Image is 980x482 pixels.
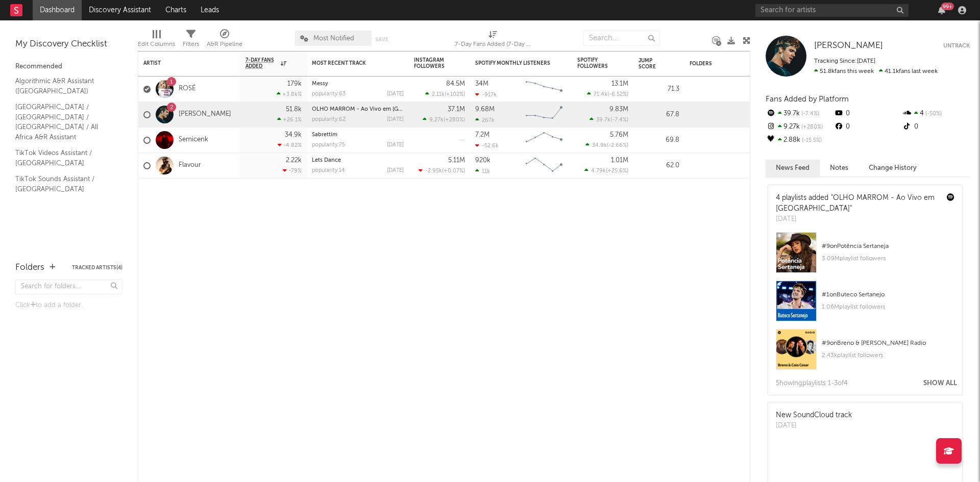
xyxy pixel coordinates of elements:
a: TikTok Videos Assistant / [GEOGRAPHIC_DATA] [15,147,112,168]
div: Folders [690,61,766,67]
div: -917k [475,91,497,98]
div: [DATE] [387,91,404,97]
div: -4.82 % [278,142,302,148]
div: Filters [183,38,199,50]
div: Most Recent Track [312,60,388,66]
a: Lets Dance [312,158,341,163]
div: Recommended [15,61,122,73]
div: Instagram Followers [414,57,450,69]
a: Semicenk [179,136,208,144]
span: -2.66 % [608,143,627,148]
div: 3.09M playlist followers [822,252,954,265]
div: 39.7k [766,107,834,120]
div: 9.27k [766,120,834,134]
div: 9.83M [609,106,628,113]
span: Fans Added by Platform [766,95,849,103]
span: 41.1k fans last week [814,68,938,74]
div: 0 [834,107,901,120]
div: popularity: 63 [312,91,346,97]
div: +26.1 % [277,116,302,123]
div: -79 % [283,167,302,174]
span: [PERSON_NAME] [814,41,883,50]
div: ( ) [584,167,628,174]
div: ( ) [419,167,465,174]
button: Untrack [943,41,970,51]
div: +3.8k % [277,91,302,97]
div: 51.8k [286,106,302,113]
div: Click to add a folder. [15,299,122,312]
div: 920k [475,157,491,164]
button: News Feed [766,160,820,176]
a: #9onBreno & [PERSON_NAME] Radio2.43kplaylist followers [768,329,962,377]
span: +280 % [445,117,463,123]
div: 2.43k playlist followers [822,349,954,362]
a: [GEOGRAPHIC_DATA] / [GEOGRAPHIC_DATA] / [GEOGRAPHIC_DATA] / All Africa A&R Assistant [15,102,112,142]
span: -15.5 % [800,138,822,143]
button: Show All [923,380,957,387]
div: Folders [15,262,44,274]
div: 4 playlists added [776,193,939,214]
div: 1.01M [611,157,628,164]
a: Messy [312,81,328,87]
span: 2.11k [432,92,445,97]
div: Edit Columns [138,26,175,55]
div: [DATE] [387,142,404,148]
a: Algorithmic A&R Assistant ([GEOGRAPHIC_DATA]) [15,75,112,96]
div: [DATE] [776,421,852,431]
div: # 9 on Breno & [PERSON_NAME] Radio [822,337,954,349]
a: [PERSON_NAME] [814,41,883,51]
div: 9.68M [475,106,495,113]
span: Tracking Since: [DATE] [814,58,875,64]
a: #1onButeco Sertanejo1.06Mplaylist followers [768,281,962,329]
div: 7-Day Fans Added (7-Day Fans Added) [455,26,531,55]
div: [DATE] [776,214,939,224]
div: Lets Dance [312,158,404,163]
div: Spotify Followers [577,57,613,69]
div: My Discovery Checklist [15,38,122,50]
div: 179k [287,81,302,87]
div: 34.9k [285,132,302,138]
span: +0.07 % [444,168,463,174]
div: popularity: 75 [312,142,345,148]
div: 37.1M [448,106,465,113]
a: #9onPotência Sertaneja3.09Mplaylist followers [768,232,962,281]
div: 99 + [941,3,954,10]
a: [PERSON_NAME] [179,110,231,119]
div: 7.2M [475,132,489,138]
svg: Chart title [521,153,567,179]
div: 2.22k [286,157,302,164]
div: Messy [312,81,404,87]
a: Flavour [179,161,201,170]
div: 71.3 [639,83,679,95]
div: 62.0 [639,160,679,172]
div: popularity: 62 [312,117,346,122]
span: -7.4 % [612,117,627,123]
div: # 1 on Buteco Sertanejo [822,289,954,301]
span: +25.6 % [607,168,627,174]
div: 5.11M [448,157,465,164]
div: 2.88k [766,134,834,147]
div: Filters [183,26,199,55]
span: 4.79k [591,168,606,174]
div: popularity: 14 [312,168,345,173]
div: 69.8 [639,134,679,146]
a: TikTok Sounds Assistant / [GEOGRAPHIC_DATA] [15,173,112,194]
span: 9.27k [429,117,444,123]
button: Tracked Artists(4) [72,265,122,270]
svg: Chart title [521,102,567,128]
div: 267k [475,117,495,123]
input: Search for folders... [15,280,122,294]
div: 34M [475,81,488,87]
button: 99+ [938,6,945,14]
div: 0 [902,120,970,134]
button: Change History [859,160,927,176]
a: ROSÉ [179,85,195,93]
div: Artist [143,60,220,66]
div: Edit Columns [138,38,175,50]
div: 67.8 [639,109,679,121]
span: 7-Day Fans Added [246,57,278,69]
input: Search for artists [755,4,909,17]
span: 39.7k [596,117,610,123]
button: Notes [820,160,859,176]
span: Most Notified [313,35,354,42]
